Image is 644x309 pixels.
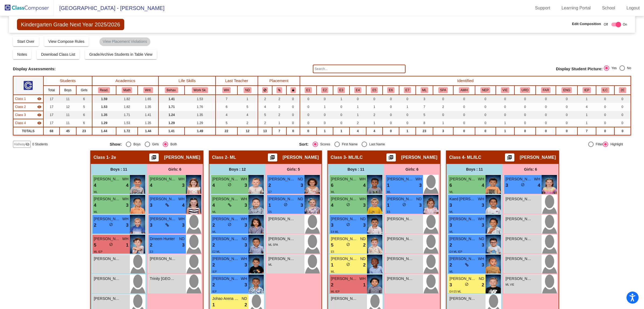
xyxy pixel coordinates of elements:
td: 8 [416,119,433,127]
span: - ML [227,155,236,160]
button: AMH [459,87,469,93]
span: Class 2 [212,155,227,160]
td: 0 [614,103,631,111]
th: Last Teacher [216,76,258,86]
button: Print Students Details [149,153,159,161]
td: 0 [556,127,577,135]
td: 0 [383,111,399,119]
button: URD [520,87,530,93]
td: 1.35 [92,111,116,119]
td: 2 [237,119,258,127]
td: 1 [317,103,333,111]
td: 2 [349,119,366,127]
td: 0 [333,103,349,111]
button: Print Students Details [268,153,277,161]
th: Natacha Degrassa [237,86,258,95]
td: 0 [300,111,316,119]
span: [PERSON_NAME] [520,155,556,160]
button: E1 [305,87,312,93]
td: 0 [596,119,614,127]
th: Multi-Racial [399,86,416,95]
td: 23 [416,127,433,135]
td: 0 [614,119,631,127]
div: Boys : 11 [446,164,503,175]
div: Filter [594,142,603,147]
td: 17 [43,103,60,111]
td: 1.24 [158,111,184,119]
div: Boys [131,142,141,147]
td: 1.53 [116,119,138,127]
a: Support [531,4,555,12]
td: 1 [349,103,366,111]
th: Total [43,86,60,95]
th: Wendy Hanson [216,86,237,95]
input: Search... [313,65,406,73]
span: Display Assessments: [13,66,56,71]
td: 1 [366,103,383,111]
td: Kelley Kerns - ML/ILC [13,119,43,127]
td: 1.71 [116,111,138,119]
td: 0 [475,111,496,119]
td: 0 [556,111,577,119]
td: 0 [300,95,316,103]
td: 0 [614,111,631,119]
td: 0 [366,95,383,103]
td: 1.72 [116,127,138,135]
td: 22 [216,127,237,135]
th: Black or African American [333,86,349,95]
td: 1 [577,111,596,119]
button: E4 [354,87,361,93]
div: Girls: 6 [147,164,203,175]
td: 0 [383,119,399,127]
td: 2 [258,95,272,103]
span: Class 1 [15,96,26,101]
td: 0 [596,103,614,111]
th: Life Skills [158,76,216,86]
div: Boys : 11 [91,164,147,175]
div: No [625,66,631,71]
td: 0 [333,111,349,119]
a: School [598,4,619,12]
th: Keep with students [272,86,286,95]
span: [PERSON_NAME] [401,155,437,160]
td: 3 [433,127,453,135]
td: 5 [237,103,258,111]
mat-icon: picture_as_pdf [506,155,513,162]
td: 1 [333,127,349,135]
button: Start Over [13,37,39,46]
td: 1.41 [158,95,184,103]
div: Both [168,142,177,147]
span: WH [241,176,247,182]
td: 0 [453,127,475,135]
td: 0 [514,103,536,111]
button: Grade/Archive Students in Table View [85,50,157,59]
td: 0 [317,119,333,127]
td: 0 [433,95,453,103]
mat-icon: visibility [37,97,41,101]
th: Academics [92,76,159,86]
td: 6 [76,119,92,127]
span: Sort: [299,142,309,147]
td: 0 [536,119,556,127]
mat-radio-group: Select an option [604,65,631,72]
th: Home Language - Farsi, Eastern [536,86,556,95]
td: 5 [216,119,237,127]
span: Hallway [14,142,25,147]
button: IEP [583,87,591,93]
span: Notes [17,52,27,57]
span: Edit Composition [572,21,601,27]
td: 0 [614,127,631,135]
td: 1 [317,127,333,135]
td: 0 [536,103,556,111]
th: Girls [76,86,92,95]
td: 12 [60,103,76,111]
mat-icon: picture_as_pdf [151,155,157,162]
td: 17 [43,111,60,119]
button: View Compose Rules [44,37,89,46]
span: Class 4 [449,155,464,160]
td: Erica Barillari - ML [13,103,43,111]
td: 0 [496,95,514,103]
td: 0 [433,111,453,119]
span: - ML/ILC [346,155,363,160]
td: 6 [216,103,237,111]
